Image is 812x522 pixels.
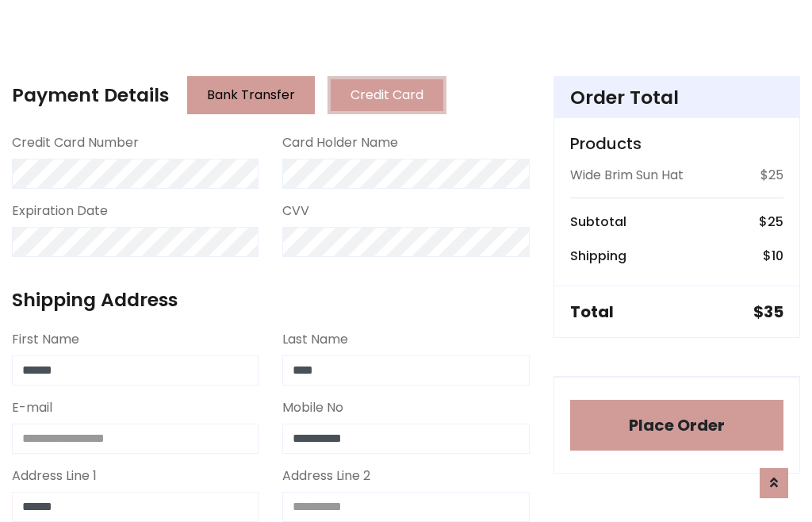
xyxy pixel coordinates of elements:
[282,466,370,486] label: Address Line 2
[768,213,783,231] span: 25
[570,248,626,263] h6: Shipping
[759,214,783,229] h6: $
[12,202,108,221] label: Expiration Date
[753,302,783,321] h5: $
[12,466,97,486] label: Address Line 1
[570,400,783,451] button: Place Order
[12,84,169,106] h4: Payment Details
[327,76,446,114] button: Credit Card
[570,214,626,229] h6: Subtotal
[12,133,139,152] label: Credit Card Number
[282,330,348,349] label: Last Name
[764,301,783,323] span: 35
[12,330,79,349] label: First Name
[570,86,783,109] h4: Order Total
[763,248,783,263] h6: $
[282,398,343,417] label: Mobile No
[12,289,530,311] h4: Shipping Address
[282,202,309,221] label: CVV
[570,134,783,153] h5: Products
[760,166,783,185] p: $25
[187,76,315,114] button: Bank Transfer
[570,302,614,321] h5: Total
[772,247,783,265] span: 10
[570,166,684,185] p: Wide Brim Sun Hat
[282,133,398,152] label: Card Holder Name
[12,398,52,417] label: E-mail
